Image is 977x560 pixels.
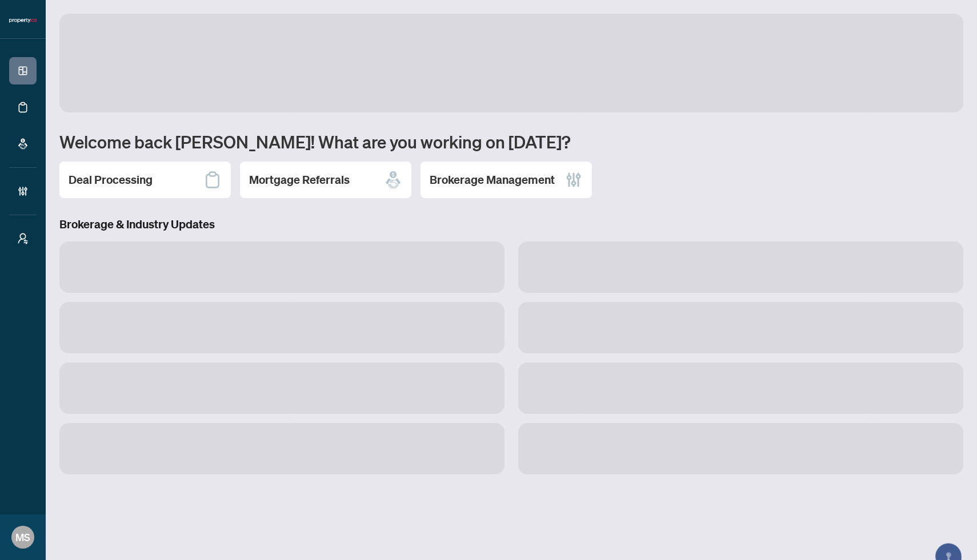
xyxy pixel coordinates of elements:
[69,172,153,188] h2: Deal Processing
[249,172,350,188] h2: Mortgage Referrals
[59,216,963,232] h3: Brokerage & Industry Updates
[59,131,963,152] h1: Welcome back [PERSON_NAME]! What are you working on [DATE]?
[17,233,29,244] span: user-switch
[931,520,966,554] button: Open asap
[15,529,30,545] span: MS
[430,172,555,188] h2: Brokerage Management
[9,17,37,24] img: logo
